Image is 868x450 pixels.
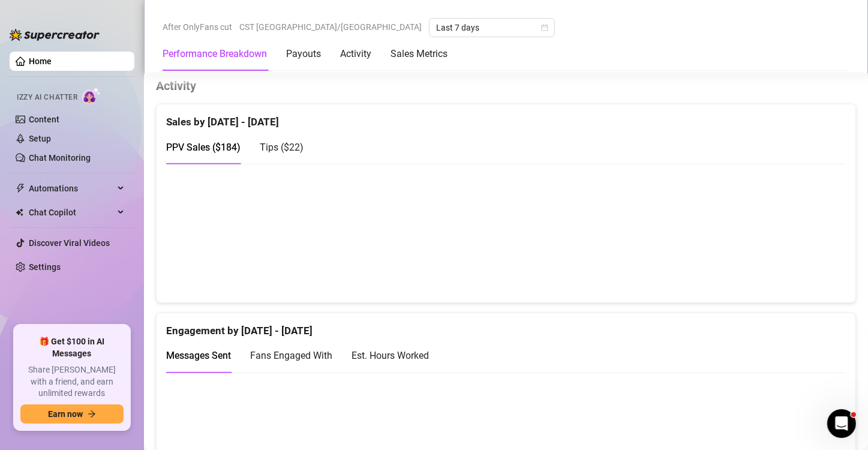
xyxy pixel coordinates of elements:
span: calendar [541,24,548,31]
h4: Activity [156,77,856,94]
a: Content [29,115,59,124]
span: Earn now [48,409,83,419]
span: PPV Sales ( $184 ) [166,142,241,153]
span: CST [GEOGRAPHIC_DATA]/[GEOGRAPHIC_DATA] [239,18,422,36]
span: Tips ( $22 ) [260,142,304,153]
span: Automations [29,179,114,198]
span: After OnlyFans cut [163,18,232,36]
img: logo-BBDzfeDw.svg [10,29,100,41]
div: Sales Metrics [391,47,447,61]
div: Est. Hours Worked [352,348,429,363]
span: 🎁 Get $100 in AI Messages [20,336,124,359]
button: Earn nowarrow-right [20,404,124,424]
div: Sales by [DATE] - [DATE] [166,104,846,130]
span: Izzy AI Chatter [17,92,77,103]
a: Discover Viral Videos [29,238,110,248]
a: Chat Monitoring [29,153,91,163]
span: Share [PERSON_NAME] with a friend, and earn unlimited rewards [20,364,124,400]
a: Setup [29,134,51,143]
span: Fans Engaged With [250,350,332,361]
span: Messages Sent [166,350,231,361]
a: Settings [29,262,61,272]
img: AI Chatter [82,87,101,104]
div: Performance Breakdown [163,47,267,61]
span: arrow-right [88,410,96,418]
div: Engagement by [DATE] - [DATE] [166,313,846,339]
a: Home [29,56,52,66]
iframe: Intercom live chat [827,409,856,438]
span: thunderbolt [16,184,25,193]
span: Chat Copilot [29,203,114,222]
img: Chat Copilot [16,208,23,217]
div: Activity [340,47,371,61]
div: Payouts [286,47,321,61]
span: Last 7 days [436,19,548,37]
